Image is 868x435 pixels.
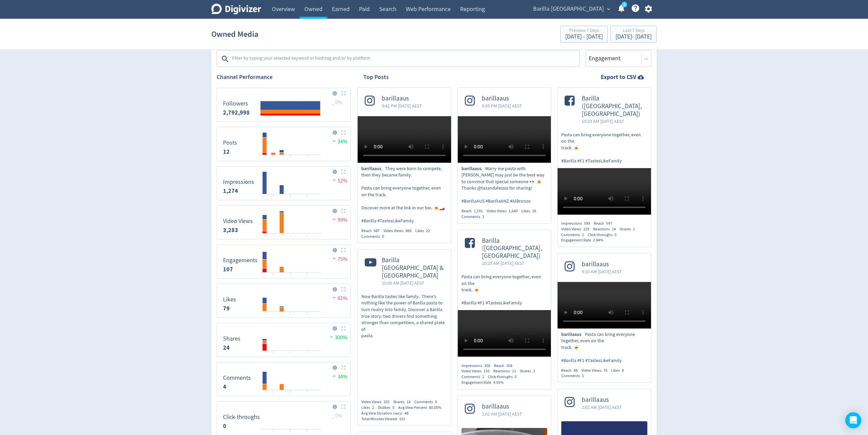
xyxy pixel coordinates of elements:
div: Total Minutes Viewed [361,416,409,422]
span: 11 [512,368,516,374]
svg: Shares 24 [220,326,348,354]
span: 48 [405,411,409,416]
img: negative-performance.svg [331,177,338,183]
img: Placeholder [341,91,346,95]
svg: Impressions 1,274 [220,169,348,197]
p: Pasta can bring everyone together, even on the track. 🍝 #Barilla #F1 #TastesLikeFamily [561,132,647,164]
img: negative-performance.svg [331,256,338,261]
p: Pasta can bring everyone together, even on the track. 🍝 #Barilla #F1 #TastesLikeFamily [461,274,548,306]
span: 52% [331,177,347,184]
div: Likes [611,368,628,373]
span: 308 [506,363,512,368]
strong: 0 [223,422,226,430]
span: barillaaus [482,95,522,102]
div: Impressions [561,221,594,226]
span: 2:02 AM [DATE] AEST [482,411,522,417]
span: 80.05% [429,405,441,410]
img: Placeholder [341,130,346,135]
dt: Shares [223,335,240,343]
span: 18 [532,208,536,214]
span: 308 [484,363,490,368]
span: 0 [435,399,437,405]
span: pasta. [361,333,373,339]
a: barillaaus9:42 PM [DATE] AESTbarillaausThey were born to compete, then they became family. Pasta ... [358,88,451,239]
strong: 24 [223,344,230,352]
svg: Followers 0 [220,91,348,119]
span: 101 [399,416,405,422]
text: 08/09 [303,353,311,358]
span: 0 [392,405,394,410]
div: Shares [520,368,539,374]
text: 08/09 [303,157,311,162]
div: Reach [561,368,581,373]
span: expand_more [605,6,611,12]
span: true story: two drivers find something [361,313,437,319]
span: 1,191 [474,208,483,214]
span: 34% [331,138,347,145]
span: nothing like the power of Barilla pasta to [361,300,443,306]
span: 2 [633,226,635,232]
a: barillaaus9:10 AM [DATE] AESTbarillaausPasta can bring everyone together, even on the track. 🍝 #B... [558,253,651,379]
span: 300% [328,334,347,341]
span: 0 [614,232,617,237]
span: 10:29 AM [DATE] AEST [582,118,644,125]
svg: Engagements 107 [220,247,348,276]
text: 04/09 [269,353,277,358]
span: Barilla [GEOGRAPHIC_DATA] [533,4,604,14]
div: Previous 7 Days [565,28,603,34]
dt: Engagements [223,257,258,264]
span: barillaaus [461,165,485,172]
span: 1 [482,214,484,219]
h1: Owned Media [211,23,258,45]
a: Barilla [GEOGRAPHIC_DATA] & [GEOGRAPHIC_DATA]10:00 AM [DATE] AESTNow Barilla tastes like family. ... [358,249,451,395]
span: 2.84% [593,237,603,243]
text: 08/09 [303,236,311,240]
strong: 3,283 [223,226,238,234]
a: Barilla ([GEOGRAPHIC_DATA], [GEOGRAPHIC_DATA])10:29 AM [DATE] AESTPasta can bring everyone togeth... [558,88,651,217]
p: Marry me pasta with [PERSON_NAME] may just be the best way to convince that special someone 👀 🍝 T... [461,165,548,205]
div: Comments [461,374,488,380]
span: 1 [582,373,584,378]
dt: Posts [223,139,237,147]
span: 2 [372,405,374,410]
strong: 12 [223,148,230,156]
text: 08/09 [303,314,311,319]
svg: Posts 12 [220,130,348,158]
div: Comments [414,399,441,405]
svg: Click-throughs 0 [220,404,348,432]
span: 2 [533,368,535,374]
span: stronger than competition, a shared plate of [361,319,446,332]
div: Likes [415,228,434,234]
span: 1 [582,232,584,237]
text: 06/09 [286,236,294,240]
text: 06/09 [286,157,294,162]
div: Comments [461,214,488,220]
div: Impressions [461,363,494,369]
div: Comments [361,234,388,239]
text: 5 [624,2,625,7]
span: 76 [603,368,607,373]
text: 06/09 [286,392,294,397]
span: Now Barilla tastes like family. There's [361,293,436,299]
text: 04/09 [269,197,277,201]
img: Placeholder [341,169,346,174]
span: 599 [584,221,590,226]
text: 06/09 [286,353,294,358]
img: Placeholder [341,248,346,252]
button: Last 7 Days[DATE]- [DATE] [610,26,657,43]
span: 81% [331,295,347,302]
div: Shares [393,399,414,405]
img: positive-performance.svg [328,334,335,339]
div: Reactions [593,226,620,232]
span: Barilla ([GEOGRAPHIC_DATA], [GEOGRAPHIC_DATA]) [482,237,544,260]
text: 06/09 [286,275,294,280]
strong: 4 [223,383,226,391]
span: _ 0% [332,413,342,419]
span: 866 [406,228,412,233]
div: Reactions [493,368,520,374]
span: Barilla [GEOGRAPHIC_DATA] & [GEOGRAPHIC_DATA] [382,257,444,279]
div: Open Intercom Messenger [845,412,861,428]
span: 0 [382,234,384,239]
span: 4.55% [493,380,504,385]
svg: Comments 4 [220,365,348,393]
